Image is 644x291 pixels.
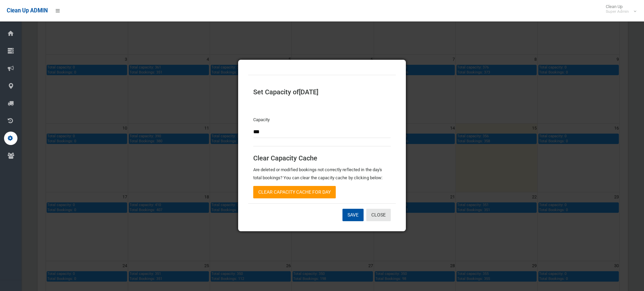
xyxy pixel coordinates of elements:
button: Save [342,209,364,221]
p: Are deleted or modified bookings not correctly reflected in the day's total bookings? You can cle... [253,166,391,182]
a: Clear Capacity Cache for Day [253,186,336,198]
span: Clean Up [602,4,636,14]
span: Clean Up ADMIN [7,7,48,14]
span: [DATE] [299,88,318,96]
h3: Set Capacity of [253,88,391,96]
h3: Clear Capacity Cache [253,154,391,162]
small: Super Admin [606,9,629,14]
a: Close [366,209,391,221]
label: Capacity [253,116,270,124]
